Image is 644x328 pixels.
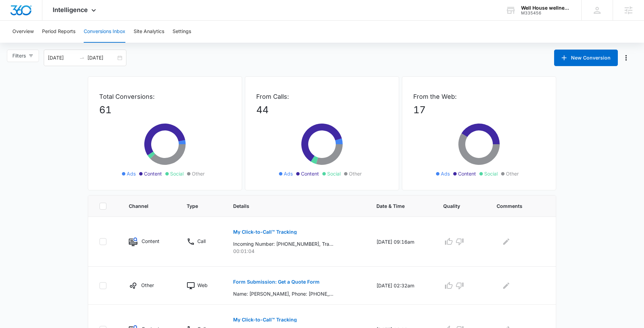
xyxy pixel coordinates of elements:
span: to [79,55,85,61]
span: Content [458,170,476,177]
span: Social [484,170,498,177]
p: 44 [256,103,388,117]
span: Other [192,170,205,177]
button: Manage Numbers [621,52,632,63]
button: Settings [173,21,191,43]
span: Intelligence [53,6,88,13]
button: Edit Comments [501,280,512,291]
span: Channel [129,202,160,210]
button: Edit Comments [501,236,512,247]
p: Web [197,282,208,289]
button: Overview [12,21,34,43]
span: Quality [443,202,470,210]
span: Social [327,170,341,177]
p: 00:01:04 [233,247,360,255]
span: Ads [441,170,450,177]
p: From the Web: [413,92,545,101]
p: 17 [413,103,545,117]
span: Content [301,170,319,177]
button: Form Submission: Get a Quote Form [233,274,320,290]
p: 61 [99,103,231,117]
input: End date [87,54,116,62]
p: Content [142,237,159,245]
span: Ads [284,170,293,177]
div: account id [521,11,571,15]
span: Content [144,170,162,177]
button: Site Analytics [134,21,164,43]
span: Other [506,170,519,177]
button: My Click-to-Call™ Tracking [233,311,297,328]
button: My Click-to-Call™ Tracking [233,224,297,240]
div: account name [521,5,571,11]
p: My Click-to-Call™ Tracking [233,230,297,234]
button: Conversions Inbox [84,21,125,43]
span: Date & Time [376,202,417,210]
span: Filters [12,52,26,60]
p: Call [197,237,206,245]
p: Incoming Number: [PHONE_NUMBER], Tracking Number: [PHONE_NUMBER], Ring To: [PHONE_NUMBER], Caller... [233,240,333,247]
td: [DATE] 02:32am [368,267,435,305]
input: Start date [48,54,76,62]
span: Social [170,170,184,177]
span: Ads [127,170,136,177]
p: Other [141,282,154,289]
p: Total Conversions: [99,92,231,101]
p: My Click-to-Call™ Tracking [233,317,297,322]
p: Form Submission: Get a Quote Form [233,279,320,284]
span: swap-right [79,55,85,61]
span: Details [233,202,350,210]
span: Type [187,202,207,210]
span: Other [349,170,362,177]
button: New Conversion [554,50,618,66]
button: Filters [7,50,39,62]
p: From Calls: [256,92,388,101]
button: Period Reports [42,21,75,43]
td: [DATE] 09:16am [368,217,435,267]
span: Comments [497,202,535,210]
p: Name: [PERSON_NAME], Phone: [PHONE_NUMBER], Email: [EMAIL_ADDRESS][DOMAIN_NAME], Which service ar... [233,290,333,297]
